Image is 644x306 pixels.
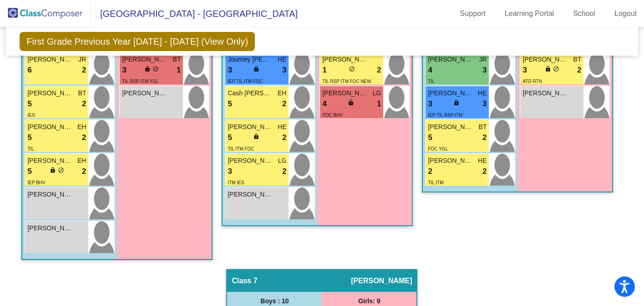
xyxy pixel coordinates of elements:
[428,79,434,84] span: TIL
[253,133,259,140] span: lock
[428,64,432,76] span: 4
[82,64,86,76] span: 2
[377,64,381,76] span: 2
[428,132,432,144] span: 5
[50,167,56,173] span: lock
[479,55,487,64] span: JR
[228,166,232,177] span: 3
[428,146,448,151] span: FOC YGL
[566,6,603,21] a: School
[377,98,381,110] span: 1
[482,64,487,76] span: 3
[228,180,244,185] span: ITM IES
[173,55,181,64] span: BT
[278,156,287,166] span: LG
[228,55,273,64] span: Journey [PERSON_NAME]
[607,6,644,21] a: Logout
[27,156,73,166] span: [PERSON_NAME]
[228,98,232,110] span: 5
[553,66,559,72] span: do_not_disturb_alt
[144,66,151,72] span: lock
[82,132,86,144] span: 2
[428,55,473,64] span: [PERSON_NAME]
[232,276,257,285] span: Class 7
[228,146,254,151] span: TIL ITM FOC
[282,98,286,110] span: 2
[577,64,581,76] span: 2
[453,6,493,21] a: Support
[482,98,487,110] span: 3
[453,99,460,106] span: lock
[27,190,73,199] span: [PERSON_NAME]
[228,132,232,144] span: 5
[122,79,158,84] span: TIL RSP ITM YGL
[122,64,126,76] span: 3
[522,55,568,64] span: [PERSON_NAME]
[253,66,259,72] span: lock
[428,113,462,118] span: IEP TIL RSP ITM
[282,166,286,177] span: 2
[27,88,73,98] span: [PERSON_NAME]
[349,66,355,72] span: do_not_disturb_alt
[228,88,273,98] span: Cash [PERSON_NAME]
[282,64,286,76] span: 3
[228,122,273,132] span: [PERSON_NAME]
[177,64,181,76] span: 1
[351,276,412,285] span: [PERSON_NAME]
[522,88,568,98] span: [PERSON_NAME]
[278,122,286,132] span: HE
[122,55,167,64] span: [PERSON_NAME]
[428,180,443,185] span: TIL ITM
[78,88,86,98] span: BT
[522,64,527,76] span: 3
[77,156,86,166] span: EH
[322,98,326,110] span: 4
[27,98,31,110] span: 5
[27,166,31,177] span: 5
[482,132,487,144] span: 2
[122,88,167,98] span: [PERSON_NAME]
[20,32,255,51] span: First Grade Previous Year [DATE] - [DATE] (View Only)
[82,98,86,110] span: 2
[91,6,298,21] span: [GEOGRAPHIC_DATA] - [GEOGRAPHIC_DATA]
[82,166,86,177] span: 2
[27,55,73,64] span: [PERSON_NAME] Plaster
[27,132,31,144] span: 5
[497,6,562,21] a: Learning Portal
[478,88,487,98] span: HE
[278,88,286,98] span: EH
[58,167,64,173] span: do_not_disturb_alt
[322,55,368,64] span: [PERSON_NAME]
[322,88,368,98] span: [PERSON_NAME]
[573,55,582,64] span: BT
[27,122,73,132] span: [PERSON_NAME]
[78,55,86,64] span: JR
[228,190,273,199] span: [PERSON_NAME]
[27,146,34,151] span: TIL
[278,55,286,64] span: HE
[522,79,542,84] span: ATD RTN
[27,180,45,185] span: IEP BHV
[478,156,487,166] span: HE
[27,113,35,118] span: IES
[428,166,432,177] span: 2
[228,79,263,84] span: IEP TIL ITM FOC
[428,98,432,110] span: 3
[228,156,273,166] span: [PERSON_NAME]
[152,66,159,72] span: do_not_disturb_alt
[322,64,326,76] span: 1
[428,156,473,166] span: [PERSON_NAME]
[322,79,371,84] span: TIL RSP ITM FOC NEW
[428,122,473,132] span: [PERSON_NAME]
[228,64,232,76] span: 3
[479,122,487,132] span: BT
[282,132,286,144] span: 2
[545,66,551,72] span: lock
[373,88,381,98] span: LG
[428,88,473,98] span: [PERSON_NAME]
[348,99,354,106] span: lock
[27,223,73,233] span: [PERSON_NAME]
[77,122,86,132] span: EH
[322,113,342,118] span: FOC BHV
[27,64,31,76] span: 6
